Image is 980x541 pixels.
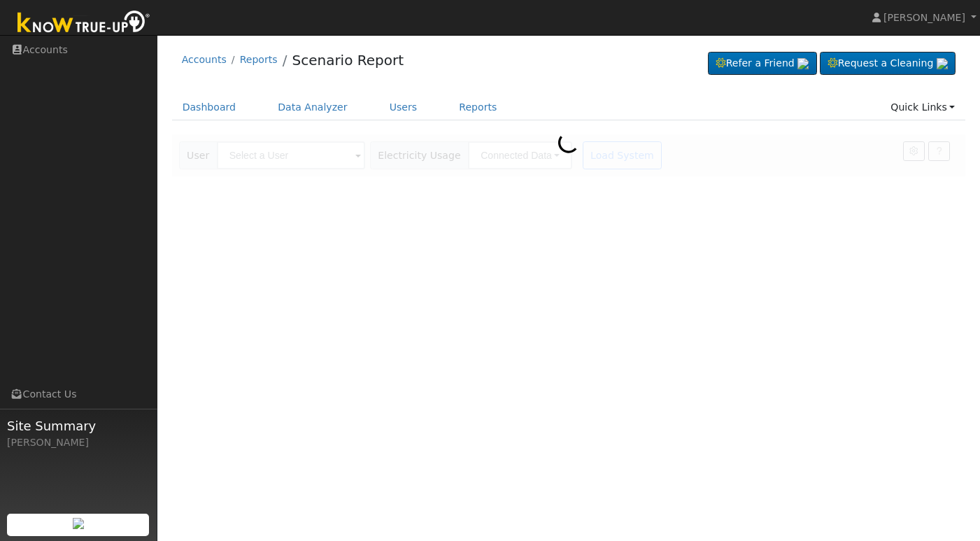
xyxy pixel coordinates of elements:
a: Data Analyzer [267,94,358,120]
a: Request a Cleaning [820,52,956,76]
a: Refer a Friend [708,52,817,76]
a: Scenario Report [292,52,404,69]
div: [PERSON_NAME] [7,435,150,450]
img: Know True-Up [10,8,157,39]
img: retrieve [73,518,84,529]
img: retrieve [937,58,948,69]
a: Reports [240,54,278,65]
img: retrieve [797,58,809,69]
span: Site Summary [7,416,150,435]
a: Dashboard [172,94,247,120]
a: Quick Links [880,94,965,120]
a: Accounts [182,54,227,65]
a: Users [379,94,428,120]
a: Reports [448,94,507,120]
span: [PERSON_NAME] [883,12,965,23]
